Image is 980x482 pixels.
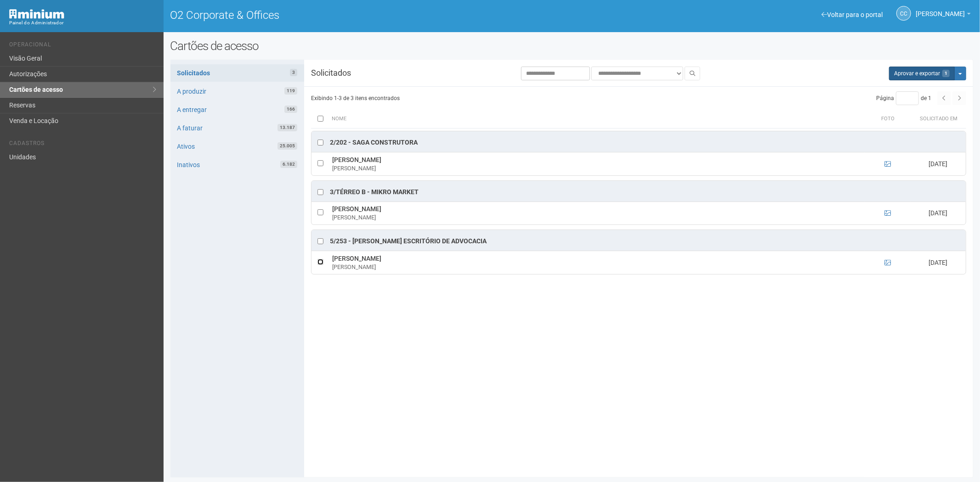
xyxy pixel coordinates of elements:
th: Foto [865,110,911,128]
span: [DATE] [929,160,947,168]
span: 166 [284,106,297,113]
div: 3/TÉRREO B - Mikro Market [330,188,419,197]
img: Minium [9,9,64,19]
a: Ver foto [884,160,891,168]
span: 119 [284,87,297,95]
td: [PERSON_NAME] [330,152,865,175]
span: Camila Catarina Lima [916,1,965,17]
a: A entregar166 [170,101,304,118]
li: Operacional [9,41,157,51]
span: 1 [942,70,950,77]
a: Voltar para o portal [821,11,883,18]
span: 13.187 [278,124,297,131]
button: Aprovar e exportar1 [889,67,955,80]
a: Inativos6.182 [170,156,304,174]
span: Solicitado em [920,116,957,122]
div: 2/202 - Saga Construtora [330,138,418,147]
div: Painel do Administrador [9,19,157,27]
span: 25.005 [278,142,297,150]
a: Ver foto [884,209,891,217]
td: [PERSON_NAME] [330,251,865,274]
span: Exibindo 1-3 de 3 itens encontrados [311,95,400,101]
div: [PERSON_NAME] [332,213,862,222]
div: [PERSON_NAME] [332,164,862,173]
div: [PERSON_NAME] [332,263,862,271]
span: 6.182 [280,161,297,168]
li: Cadastros [9,140,157,150]
th: Nome [329,110,865,128]
h3: Solicitados [304,69,416,77]
div: 5/253 - [PERSON_NAME] escritório de advocacia [330,237,487,246]
td: [PERSON_NAME] [330,202,865,224]
a: A produzir119 [170,83,304,100]
span: [DATE] [929,259,947,266]
span: 3 [290,69,297,76]
span: Página de 1 [876,95,931,101]
a: Ativos25.005 [170,138,304,155]
a: Ver foto [884,259,891,266]
a: A faturar13.187 [170,119,304,137]
h1: O2 Corporate & Offices [170,9,565,21]
a: CC [896,6,911,21]
h2: Cartões de acesso [170,39,974,53]
span: [DATE] [929,209,947,217]
a: Solicitados3 [170,64,304,82]
a: [PERSON_NAME] [916,11,971,19]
